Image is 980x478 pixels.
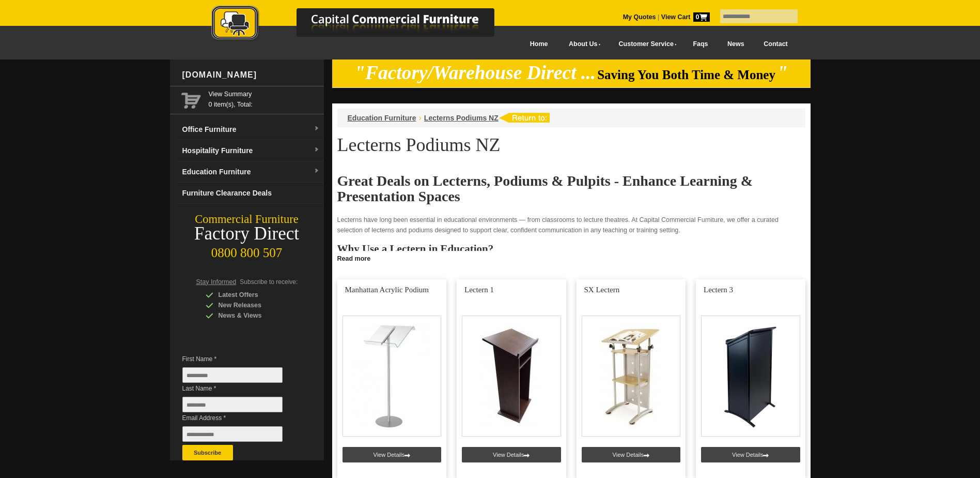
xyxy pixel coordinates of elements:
[754,33,797,56] a: Contact
[183,5,545,46] a: Capital Commercial Furniture Logo
[178,119,324,140] a: Office Furnituredropdown
[337,243,494,255] strong: Why Use a Lectern in Education?
[499,113,550,123] img: return to
[424,114,499,122] a: Lecterns Podiums NZ
[693,12,710,22] span: 0
[557,33,607,56] a: About Us
[182,397,283,412] input: Last Name *
[178,59,324,91] div: [DOMAIN_NAME]
[777,62,788,83] em: "
[419,113,422,123] li: ›
[206,290,304,300] div: Latest Offers
[206,310,304,321] div: News & Views
[661,13,710,21] strong: View Cart
[332,251,811,264] a: Click to read more
[182,445,233,460] button: Subscribe
[170,227,324,241] div: Factory Direct
[337,135,805,155] h1: Lecterns Podiums NZ
[182,426,283,442] input: Email Address *
[348,114,416,122] a: Education Furniture
[337,215,805,235] p: Lecterns have long been essential in educational environments — from classrooms to lecture theatr...
[337,173,753,204] strong: Great Deals on Lecterns, Podiums & Pulpits - Enhance Learning & Presentation Spaces
[182,413,298,423] span: Email Address *
[209,89,320,99] a: View Summary
[683,33,718,56] a: Faqs
[182,367,283,383] input: First Name *
[718,33,754,56] a: News
[623,13,656,21] a: My Quotes
[178,140,324,161] a: Hospitality Furnituredropdown
[182,354,298,364] span: First Name *
[183,5,545,43] img: Capital Commercial Furniture Logo
[314,126,320,132] img: dropdown
[354,62,596,83] em: "Factory/Warehouse Direct ...
[659,13,709,21] a: View Cart0
[240,278,298,286] span: Subscribe to receive:
[314,168,320,174] img: dropdown
[178,183,324,204] a: Furniture Clearance Deals
[170,241,324,260] div: 0800 800 507
[607,33,683,56] a: Customer Service
[170,212,324,227] div: Commercial Furniture
[196,278,237,286] span: Stay Informed
[178,161,324,183] a: Education Furnituredropdown
[597,68,775,82] span: Saving You Both Time & Money
[314,147,320,153] img: dropdown
[206,300,304,310] div: New Releases
[209,89,320,108] span: 0 item(s), Total:
[182,383,298,394] span: Last Name *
